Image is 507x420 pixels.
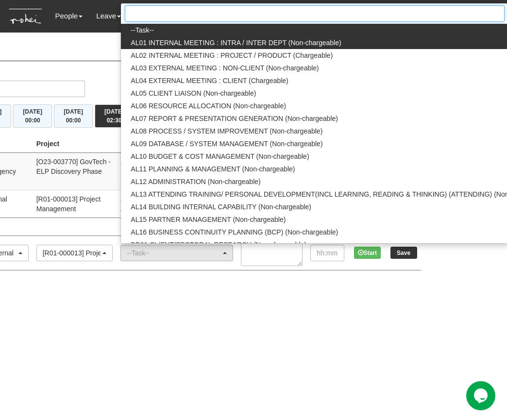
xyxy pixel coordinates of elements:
span: AL12 ADMINISTRATION (Non-chargeable) [131,177,260,186]
span: AL01 INTERNAL MEETING : INTRA / INTER DEPT (Non-chargeable) [131,38,341,48]
span: --Task-- [131,25,153,35]
span: 02:30 [107,117,122,124]
span: AL09 DATABASE / SYSTEM MANAGEMENT (Non-chargeable) [131,139,322,149]
td: AL01 INTERNAL MEETING : INTRA / INTER DEPT (Non-chargeable) [117,190,237,218]
button: [DATE]00:00 [13,104,52,128]
span: AL05 CLIENT LIAISON (Non-chargeable) [131,88,256,98]
input: Save [390,247,417,259]
button: [R01-000013] Project Management [36,245,113,261]
a: People [55,5,83,27]
span: AL15 PARTNER MANAGEMENT (Non-chargeable) [131,215,286,224]
span: AL03 EXTERNAL MEETING : NON-CLIENT (Non-chargeable) [131,63,319,73]
span: AL14 BUILDING INTERNAL CAPABILITY (Non-chargeable) [131,202,311,212]
iframe: chat widget [466,381,497,410]
span: AL10 BUDGET & COST MANAGEMENT (Non-chargeable) [131,151,309,161]
div: --Task-- [127,248,221,258]
span: 00:00 [66,117,81,124]
input: Search [125,5,505,22]
button: [DATE]00:00 [54,104,93,128]
span: 00:00 [25,117,40,124]
span: BD01 CLIENT/SECTORAL RESEARCH (Non-chargeable) [131,240,306,250]
th: Project [33,135,117,153]
td: AL12 ADMINISTRATION (Non-chargeable) [117,152,237,190]
span: AL11 PLANNING & MANAGEMENT (Non-chargeable) [131,164,295,174]
button: Start [354,247,381,259]
div: [R01-000013] Project Management [43,248,101,258]
span: AL06 RESOURCE ALLOCATION (Non-chargeable) [131,101,286,111]
span: AL16 BUSINESS CONTINUITY PLANNING (BCP) (Non-chargeable) [131,227,338,237]
span: AL07 REPORT & PRESENTATION GENERATION (Non-chargeable) [131,114,338,123]
td: [O23-003770] GovTech - ELP Discovery Phase [33,152,117,190]
span: AL04 EXTERNAL MEETING : CLIENT (Chargeable) [131,76,288,85]
button: --Task-- [120,245,233,261]
a: Leave [96,5,121,27]
button: [DATE]02:30 [95,104,134,128]
input: hh:mm [310,245,344,261]
th: Project Task [117,135,237,153]
span: AL02 INTERNAL MEETING : PROJECT / PRODUCT (Chargeable) [131,50,333,60]
td: [R01-000013] Project Management [33,190,117,218]
span: AL08 PROCESS / SYSTEM IMPROVEMENT (Non-chargeable) [131,126,322,136]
